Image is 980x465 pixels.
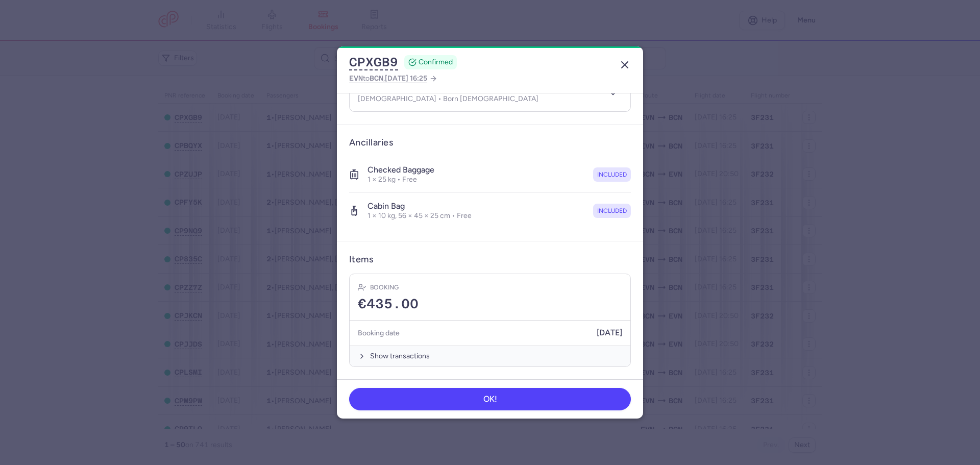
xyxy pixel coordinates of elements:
[358,297,419,312] span: €435.00
[349,388,631,410] button: OK!
[367,201,472,211] h4: Cabin bag
[367,165,434,175] h4: Checked baggage
[597,206,627,216] span: included
[350,346,630,366] button: Show transactions
[370,74,383,82] span: BCN
[419,57,453,67] span: CONFIRMED
[367,211,472,221] p: 1 × 10 kg, 56 × 45 × 25 cm • Free
[349,55,398,70] button: CPXGB9
[349,72,437,85] a: EVNtoBCN,[DATE] 16:25
[350,274,630,321] div: Booking€435.00
[370,282,399,292] h4: Booking
[358,327,400,339] h5: Booking date
[483,395,497,404] span: OK!
[349,74,363,82] span: EVN
[349,137,631,149] h3: Ancillaries
[349,72,427,85] span: to ,
[597,328,622,337] span: [DATE]
[385,74,427,83] span: [DATE] 16:25
[597,169,627,180] span: included
[367,175,434,184] p: 1 × 25 kg • Free
[358,95,538,103] p: [DEMOGRAPHIC_DATA] • Born [DEMOGRAPHIC_DATA]
[349,254,373,265] h3: Items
